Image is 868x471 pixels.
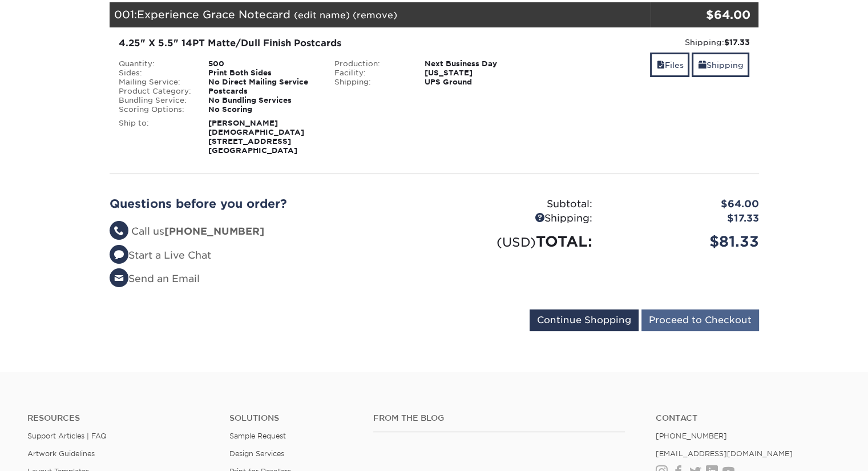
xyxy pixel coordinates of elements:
div: 500 [200,59,326,69]
a: Start a Live Chat [110,249,211,261]
strong: $17.33 [724,38,749,47]
strong: [PHONE_NUMBER] [164,226,264,237]
input: Proceed to Checkout [641,309,759,331]
div: 4.25" X 5.5" 14PT Matte/Dull Finish Postcards [119,37,534,50]
a: (edit name) [294,10,350,21]
span: files [656,61,664,70]
div: Facility: [326,69,416,78]
div: Mailing Service: [110,78,200,87]
div: 001: [110,2,651,27]
a: [EMAIL_ADDRESS][DOMAIN_NAME] [656,449,792,458]
div: [US_STATE] [416,69,542,78]
a: Files [650,53,689,77]
div: Sides: [110,69,200,78]
div: TOTAL: [434,231,601,252]
div: Subtotal: [434,197,601,212]
div: $64.00 [601,197,768,212]
div: Production: [326,59,416,69]
li: Call us [110,224,426,239]
div: Bundling Service: [110,96,200,105]
div: Product Category: [110,87,200,96]
a: (remove) [353,10,397,21]
div: UPS Ground [416,78,542,87]
div: Postcards [200,87,326,96]
div: Shipping: [326,78,416,87]
div: Next Business Day [416,59,542,69]
div: No Bundling Services [200,96,326,105]
span: shipping [698,61,706,70]
div: No Scoring [200,105,326,114]
span: Experience Grace Notecard [137,8,290,21]
div: Shipping: [434,211,601,226]
div: Scoring Options: [110,105,200,114]
h2: Questions before you order? [110,197,426,211]
h4: Resources [27,413,212,423]
div: $64.00 [651,6,750,23]
a: [PHONE_NUMBER] [656,432,726,440]
a: Send an Email [110,273,200,284]
input: Continue Shopping [530,309,639,331]
h4: Solutions [229,413,357,423]
div: Quantity: [110,59,200,69]
div: Ship to: [110,119,200,155]
div: No Direct Mailing Service [200,78,326,87]
div: $81.33 [601,231,768,252]
div: $17.33 [601,211,768,226]
div: Print Both Sides [200,69,326,78]
strong: [PERSON_NAME] [DEMOGRAPHIC_DATA] [STREET_ADDRESS] [GEOGRAPHIC_DATA] [208,119,304,155]
a: Shipping [692,53,749,77]
h4: From the Blog [373,413,625,423]
div: Shipping: [551,37,750,48]
a: Contact [656,413,841,423]
small: (USD) [496,235,536,249]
